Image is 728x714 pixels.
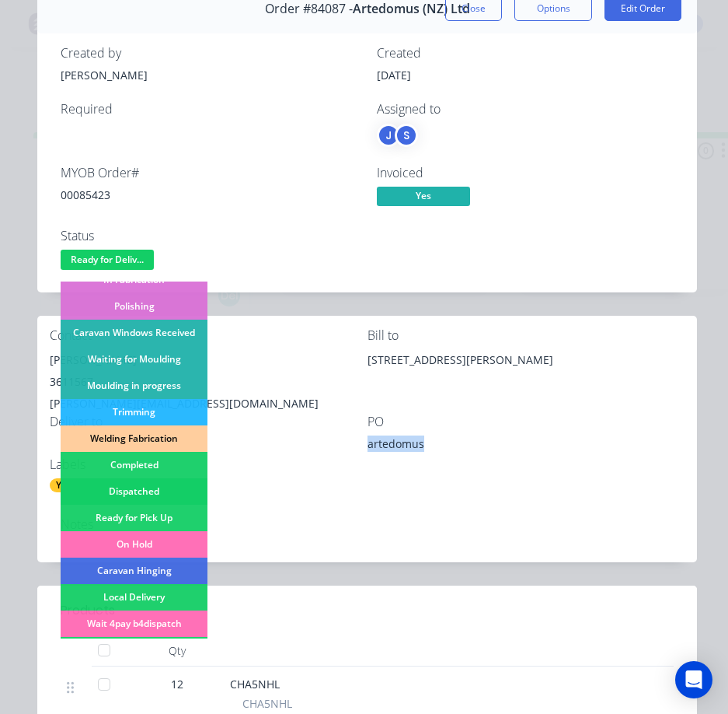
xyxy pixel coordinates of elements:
div: [PERSON_NAME][EMAIL_ADDRESS][DOMAIN_NAME] [50,393,367,415]
div: Welding Fabrication [61,425,207,452]
div: Waiting for Moulding [61,346,207,373]
div: Deliver to [50,415,367,429]
div: Created by [61,46,358,61]
div: Created [377,46,674,61]
div: Bill to [367,328,685,343]
div: Polishing [61,293,207,320]
div: Moulding in progress [61,373,207,399]
span: CHA5NHL [230,677,280,691]
button: JS [377,124,418,147]
div: [STREET_ADDRESS][PERSON_NAME] [367,349,685,399]
div: artedomus [367,436,562,457]
div: Open Intercom Messenger [675,661,712,698]
span: 12 [171,676,183,692]
div: Wait 4pay b4dispatch [61,611,207,637]
div: Trimming [61,399,207,425]
div: Caravan Windows Received [61,320,207,346]
span: Ready for Deliv... [61,250,154,269]
div: Status [61,229,358,243]
div: [STREET_ADDRESS][PERSON_NAME] [367,349,685,371]
div: Completed [61,452,207,478]
span: [DATE] [377,68,411,82]
div: J [377,124,400,147]
div: YELLOW JOB [50,478,118,492]
div: [PERSON_NAME]3611567[PERSON_NAME][EMAIL_ADDRESS][DOMAIN_NAME] [50,349,367,415]
div: 3611567 [50,371,367,393]
div: S [395,124,418,147]
span: Order #84087 - [265,2,353,16]
div: Qty [131,635,224,667]
div: Contact [50,328,367,343]
div: [PERSON_NAME] [61,67,358,83]
div: [PERSON_NAME] [50,349,367,371]
span: Yes [377,187,470,206]
span: Artedomus (NZ) Ltd [353,2,470,16]
div: Required [61,102,358,117]
div: Assigned to [377,102,674,117]
div: MYOB Order # [61,166,358,180]
div: Local Delivery [61,584,207,611]
div: 00085423 [61,187,358,203]
div: Labels [50,457,367,472]
div: On Hold [61,531,207,558]
div: Ready for Pick Up [61,505,207,531]
div: PO [367,415,685,429]
div: Invoiced [377,166,674,180]
div: Caravan Hinging [61,558,207,584]
span: CHA5NHL [242,695,292,712]
button: Ready for Deliv... [61,250,154,273]
div: Notes [61,517,674,532]
div: Local Delivery on Board [61,637,207,663]
div: Dispatched [61,478,207,505]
